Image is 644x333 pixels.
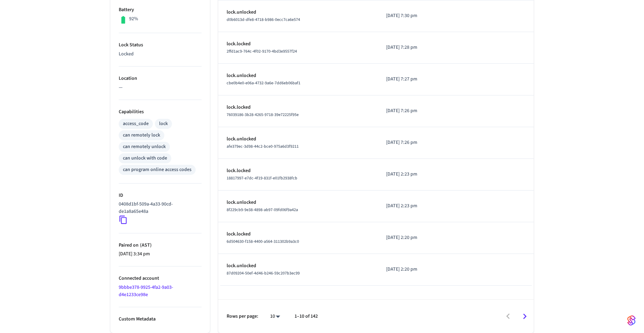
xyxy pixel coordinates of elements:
[227,144,299,149] span: afe379ec-3d98-44c2-bce0-975a6d3f9211
[386,76,454,83] p: [DATE] 7:27 pm
[227,40,369,48] p: lock.locked
[119,201,199,215] p: 0408d1bf-509a-4a33-90cd-de1a8a65e48a
[119,192,202,199] p: ID
[119,316,202,323] p: Custom Metadata
[227,231,369,238] p: lock.locked
[159,120,168,127] div: lock
[227,112,299,118] span: 76039186-3b28-4265-9718-39e72225f95e
[119,41,202,49] p: Lock Status
[386,12,454,20] p: [DATE] 7:30 pm
[227,175,297,181] span: 18817997-e7dc-4f19-831f-e01fb2938fcb
[123,166,191,173] div: can program online access codes
[386,107,454,115] p: [DATE] 7:26 pm
[386,44,454,51] p: [DATE] 7:28 pm
[227,80,300,86] span: cbe0b4e0-e06a-4732-9a6e-7dd6eb06baf1
[386,202,454,210] p: [DATE] 2:23 pm
[227,135,369,143] p: lock.unlocked
[386,139,454,146] p: [DATE] 7:26 pm
[227,313,258,320] p: Rows per page:
[119,242,202,249] p: Paired on
[129,15,138,23] p: 92%
[386,266,454,273] p: [DATE] 2:20 pm
[119,6,202,14] p: Battery
[517,308,533,325] button: Go to next page
[227,199,369,206] p: lock.unlocked
[227,167,369,175] p: lock.locked
[119,75,202,82] p: Location
[119,250,202,258] p: [DATE] 3:34 pm
[267,311,283,322] div: 10
[386,234,454,241] p: [DATE] 2:20 pm
[119,275,202,282] p: Connected account
[227,262,369,270] p: lock.unlocked
[227,9,369,16] p: lock.unlocked
[294,313,318,320] p: 1–10 of 142
[227,270,300,276] span: 87d09204-50ef-4d46-b246-59c207b3ec99
[227,17,300,23] span: d0b6013d-dfe8-4718-b986-0ecc7ca6e574
[123,120,149,127] div: access_code
[227,239,299,245] span: 6d504630-f158-4400-a564-311302b9a3c0
[227,72,369,79] p: lock.unlocked
[119,51,202,58] p: Locked
[119,108,202,116] p: Capabilities
[227,207,298,213] span: 8f229cb9-9e38-4898-ab97-09fd06f9a42a
[227,104,369,111] p: lock.locked
[119,84,202,91] p: —
[119,284,173,298] a: 9bbbe378-9925-4fa2-9a03-d4e1233ce98e
[227,48,297,54] span: 2ffd1ac9-764c-4f02-9170-4bd3e9557f24
[386,171,454,178] p: [DATE] 2:23 pm
[123,143,166,150] div: can remotely unlock
[123,155,167,162] div: can unlock with code
[627,315,636,326] img: SeamLogoGradient.69752ec5.svg
[139,242,152,249] span: ( AST )
[123,132,160,139] div: can remotely lock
